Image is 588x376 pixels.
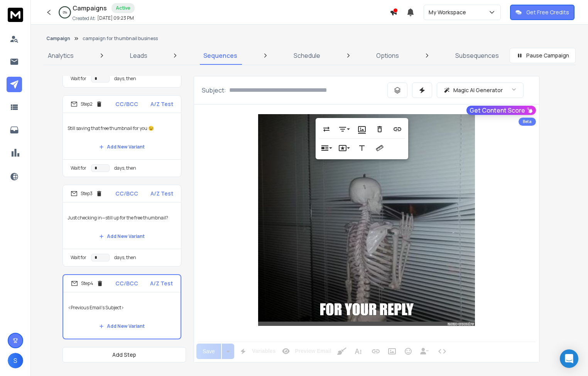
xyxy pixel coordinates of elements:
[453,86,503,94] p: Magic AI Generator
[429,8,469,16] p: My Workspace
[390,121,405,137] button: Insert Link
[68,297,176,319] p: <Previous Email's Subject>
[510,48,576,63] button: Pause Campaign
[519,118,536,126] div: Beta
[115,100,138,108] p: CC/BCC
[355,121,369,137] button: Image Caption
[63,185,181,266] li: Step3CC/BCCA/Z TestJust checking in—still up for the free thumbnail?Add New VariantWait fordays, ...
[71,165,86,171] p: Wait for
[93,319,151,334] button: Add New Variant
[71,280,103,287] div: Step 4
[115,190,138,197] p: CC/BCC
[417,344,432,359] button: Insert Unsubscribe Link
[199,46,242,65] a: Sequences
[112,3,135,13] div: Active
[279,344,333,359] button: Preview Email
[466,106,536,115] button: Get Content Score
[289,46,325,65] a: Schedule
[435,344,449,359] button: Code View
[63,347,186,363] button: Add Step
[455,51,499,60] p: Subsequences
[372,140,387,156] button: Change Size
[150,100,173,108] p: A/Z Test
[73,3,107,13] h1: Campaigns
[43,46,78,65] a: Analytics
[93,229,151,244] button: Add New Variant
[293,348,333,354] span: Preview Email
[71,190,103,197] div: Step 3
[68,207,176,229] p: Just checking in—still up for the free thumbnail?
[8,353,23,368] button: S
[526,8,569,16] p: Get Free Credits
[73,15,96,22] p: Created At:
[97,15,134,21] p: [DATE] 09:23 PM
[351,344,365,359] button: More Text
[202,86,226,95] p: Subject:
[68,118,176,139] p: Still saving that free thumbnail for you 😉
[319,121,334,137] button: Replace
[451,46,504,65] a: Subsequences
[196,344,221,359] div: Save
[372,121,387,137] button: Remove
[437,83,524,98] button: Magic AI Generator
[337,140,351,156] button: Style
[355,140,369,156] button: Alternative Text
[560,349,578,368] div: Open Intercom Messenger
[401,344,416,359] button: Emoticons
[372,46,404,65] a: Options
[63,95,181,177] li: Step2CC/BCCA/Z TestStill saving that free thumbnail for you 😉Add New VariantWait fordays, then
[125,46,152,65] a: Leads
[203,51,237,60] p: Sequences
[236,344,277,359] button: Variables
[115,280,138,287] p: CC/BCC
[294,51,320,60] p: Schedule
[376,51,399,60] p: Options
[71,76,86,82] p: Wait for
[71,255,86,261] p: Wait for
[130,51,147,60] p: Leads
[71,101,103,108] div: Step 2
[337,121,351,137] button: Align
[114,76,136,82] p: days, then
[510,5,574,20] button: Get Free Credits
[114,165,136,171] p: days, then
[63,274,181,339] li: Step4CC/BCCA/Z Test<Previous Email's Subject>Add New Variant
[46,35,70,42] button: Campaign
[48,51,74,60] p: Analytics
[368,344,383,359] button: Insert Link (Ctrl+K)
[93,139,151,155] button: Add New Variant
[63,10,67,15] p: 0 %
[319,140,334,156] button: Display
[114,255,136,261] p: days, then
[250,348,277,354] span: Variables
[335,344,349,359] button: Clean HTML
[83,35,158,42] p: campaign for thumbnail business
[150,280,173,287] p: A/Z Test
[150,190,173,197] p: A/Z Test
